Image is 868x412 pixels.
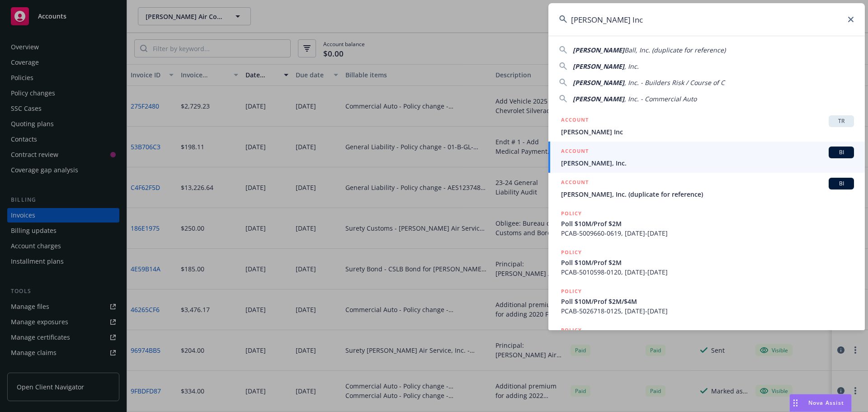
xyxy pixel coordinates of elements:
span: [PERSON_NAME], Inc. (duplicate for reference) [561,189,854,199]
span: , Inc. - Commercial Auto [624,95,697,103]
h5: ACCOUNT [561,178,589,189]
span: [PERSON_NAME] [573,62,624,71]
input: Search... [548,3,865,36]
span: Poll $10M/Prof $2M [561,258,854,267]
div: Drag to move [790,394,801,412]
span: PCAB-5009660-0619, [DATE]-[DATE] [561,228,854,238]
span: [PERSON_NAME], Inc. [561,158,854,168]
a: POLICYPoll $10M/Prof $2M/$4MPCAB-5026718-0125, [DATE]-[DATE] [548,282,865,321]
span: Nova Assist [808,399,844,407]
span: [PERSON_NAME] [573,78,624,87]
span: Ball, Inc. (duplicate for reference) [624,46,726,54]
a: POLICY [548,321,865,360]
h5: ACCOUNT [561,147,589,157]
button: Nova Assist [789,394,852,412]
a: ACCOUNTBI[PERSON_NAME], Inc. (duplicate for reference) [548,173,865,204]
h5: POLICY [561,209,582,218]
h5: ACCOUNT [561,115,589,126]
span: Poll $10M/Prof $2M [561,219,854,228]
span: BI [832,180,850,188]
span: , Inc. [624,62,639,71]
span: PCAB-5026718-0125, [DATE]-[DATE] [561,306,854,316]
span: , Inc. - Builders Risk / Course of C [624,78,725,87]
h5: POLICY [561,248,582,257]
span: Poll $10M/Prof $2M/$4M [561,297,854,306]
h5: POLICY [561,287,582,296]
span: [PERSON_NAME] Inc [561,127,854,137]
a: ACCOUNTBI[PERSON_NAME], Inc. [548,142,865,173]
span: [PERSON_NAME] [573,46,624,54]
span: TR [832,117,850,125]
h5: POLICY [561,326,582,335]
span: BI [832,148,850,156]
a: ACCOUNTTR[PERSON_NAME] Inc [548,110,865,142]
span: PCAB-5010598-0120, [DATE]-[DATE] [561,267,854,277]
span: [PERSON_NAME] [573,95,624,103]
a: POLICYPoll $10M/Prof $2MPCAB-5009660-0619, [DATE]-[DATE] [548,204,865,243]
a: POLICYPoll $10M/Prof $2MPCAB-5010598-0120, [DATE]-[DATE] [548,243,865,282]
